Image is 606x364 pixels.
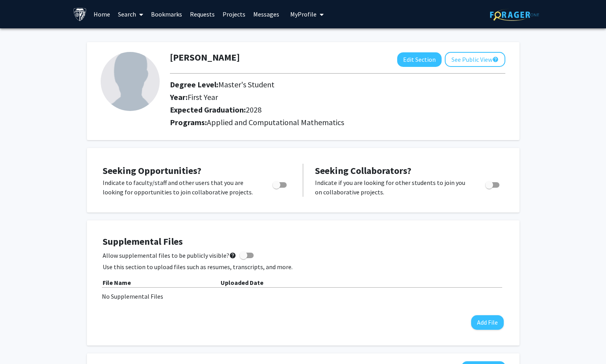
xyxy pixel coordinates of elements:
div: No Supplemental Files [102,292,505,301]
a: Messages [249,0,283,28]
span: Allow supplemental files to be publicly visible? [103,251,236,260]
b: Uploaded Date [221,279,263,286]
span: Seeking Opportunities? [103,164,201,177]
iframe: Chat [6,329,33,358]
span: 2028 [246,105,262,115]
h2: Expected Graduation: [170,105,438,115]
img: Johns Hopkins University Logo [73,7,87,21]
a: Search [114,0,147,28]
button: Add File [471,315,504,330]
span: Applied and Computational Mathematics [207,117,344,127]
img: Profile Picture [101,52,160,111]
span: Master's Student [218,79,274,89]
img: ForagerOne Logo [490,9,539,21]
p: Indicate to faculty/staff and other users that you are looking for opportunities to join collabor... [103,178,258,197]
mat-icon: help [229,251,236,260]
h1: [PERSON_NAME] [170,52,240,63]
button: See Public View [445,52,505,67]
div: Toggle [482,178,504,190]
b: File Name [103,279,131,286]
h2: Programs: [170,118,505,127]
a: Projects [219,0,249,28]
h2: Year: [170,92,438,102]
p: Use this section to upload files such as resumes, transcripts, and more. [103,262,504,272]
mat-icon: help [492,55,499,64]
button: Edit Section [397,52,442,67]
span: My Profile [290,10,317,18]
a: Bookmarks [147,0,186,28]
h2: Degree Level: [170,80,438,89]
a: Home [90,0,114,28]
a: Requests [186,0,219,28]
div: Toggle [269,178,291,190]
span: Seeking Collaborators? [315,164,411,177]
span: First Year [188,92,218,102]
p: Indicate if you are looking for other students to join you on collaborative projects. [315,178,470,197]
h4: Supplemental Files [103,236,504,248]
